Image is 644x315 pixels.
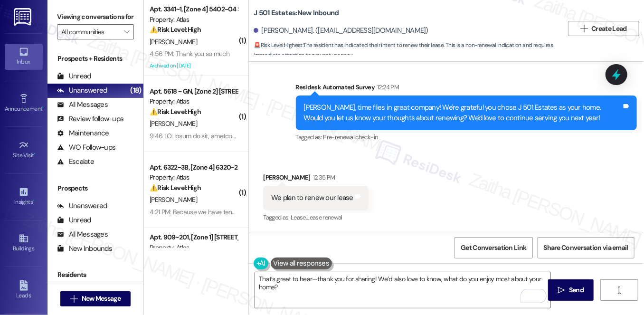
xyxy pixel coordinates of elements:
[254,41,303,49] strong: 🚨 Risk Level: Highest
[544,243,628,253] span: Share Conversation via email
[150,25,201,34] strong: ⚠️ Risk Level: High
[306,213,342,221] span: Lease renewal
[57,71,91,81] div: Unread
[57,229,108,239] div: All Messages
[57,201,107,211] div: Unanswered
[57,244,112,254] div: New Inbounds
[47,54,143,64] div: Prospects + Residents
[569,285,584,295] span: Send
[149,60,238,72] div: Archived on [DATE]
[57,157,94,167] div: Escalate
[254,40,563,61] span: : The resident has indicated their intent to renew their lease. This is a non-renewal indication ...
[82,294,121,304] span: New Message
[271,193,353,203] div: We plan to renew our lease
[5,230,43,256] a: Buildings
[57,128,109,138] div: Maintenance
[14,8,33,26] img: ResiDesk Logo
[263,172,369,186] div: [PERSON_NAME]
[57,100,108,110] div: All Messages
[296,82,637,95] div: Residesk Automated Survey
[461,243,526,253] span: Get Conversation Link
[57,114,123,124] div: Review follow-ups
[150,172,237,182] div: Property: Atlas
[5,277,43,303] a: Leads
[296,130,637,144] div: Tagged as:
[538,237,635,258] button: Share Conversation via email
[150,232,237,242] div: Apt. 909~201, [Zone 1] [STREET_ADDRESS][PERSON_NAME]
[375,82,399,92] div: 12:24 PM
[5,184,43,210] a: Insights •
[5,44,43,69] a: Inbox
[57,215,91,225] div: Unread
[150,107,201,116] strong: ⚠️ Risk Level: High
[47,270,143,280] div: Residents
[254,26,428,36] div: [PERSON_NAME]. ([EMAIL_ADDRESS][DOMAIN_NAME])
[150,86,237,96] div: Apt. 5618 ~ GN, [Zone 2] [STREET_ADDRESS]
[254,8,339,18] b: J 501 Estates: New Inbound
[57,10,134,24] label: Viewing conversations for
[150,183,201,192] strong: ⚠️ Risk Level: High
[5,137,43,163] a: Site Visit •
[304,103,622,123] div: [PERSON_NAME], time flies in great company! We're grateful you chose J 501 Estates as your home. ...
[311,172,335,182] div: 12:35 PM
[60,291,131,306] button: New Message
[57,143,115,153] div: WO Follow-ups
[150,119,197,128] span: [PERSON_NAME]
[61,24,119,39] input: All communities
[568,21,639,36] button: Create Lead
[455,237,532,258] button: Get Conversation Link
[592,24,627,34] span: Create Lead
[263,210,369,224] div: Tagged as:
[150,243,237,253] div: Property: Atlas
[580,25,587,32] i: 
[57,86,107,95] div: Unanswered
[150,49,229,58] div: 4:56 PM: Thank you so much
[70,295,77,303] i: 
[548,279,594,301] button: Send
[33,197,34,204] span: •
[150,162,237,172] div: Apt. 6322~3B, [Zone 4] 6320-28 S [PERSON_NAME]
[150,96,237,106] div: Property: Atlas
[34,151,36,157] span: •
[150,15,237,25] div: Property: Atlas
[558,286,565,294] i: 
[42,104,44,111] span: •
[291,213,306,221] span: Lease ,
[124,28,129,36] i: 
[150,195,197,204] span: [PERSON_NAME]
[255,272,550,308] textarea: To enrich screen reader interactions, please activate Accessibility in Grammarly extension settings
[616,286,623,294] i: 
[47,183,143,193] div: Prospects
[323,133,378,141] span: Pre-renewal check-in
[128,83,143,98] div: (18)
[150,4,237,14] div: Apt. 3341~1, [Zone 4] 5402-04 S [DEMOGRAPHIC_DATA]
[150,38,197,46] span: [PERSON_NAME]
